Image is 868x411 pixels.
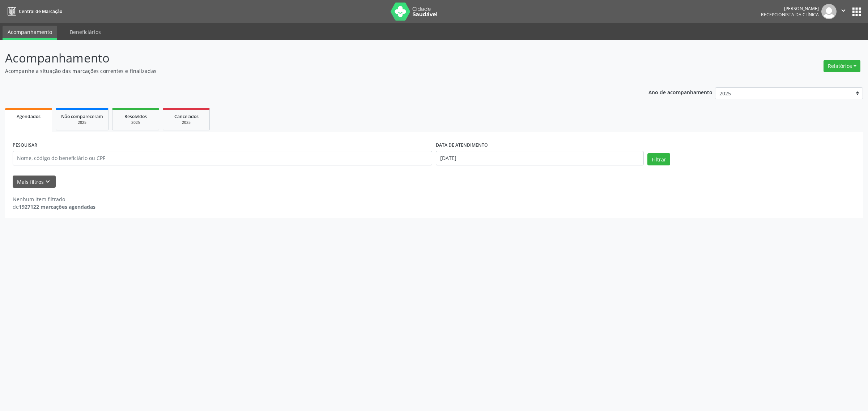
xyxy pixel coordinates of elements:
[168,120,204,125] div: 2025
[174,113,199,120] span: Cancelados
[13,140,37,151] label: PESQUISAR
[61,113,103,120] span: Não compareceram
[13,176,56,188] button: Mais filtroskeyboard_arrow_down
[17,113,41,120] span: Agendados
[19,8,62,14] span: Central de Marcação
[65,26,106,38] a: Beneficiários
[44,178,52,186] i: keyboard_arrow_down
[5,49,605,67] p: Acompanhamento
[436,140,488,151] label: DATA DE ATENDIMENTO
[13,195,95,203] div: Nenhum item filtrado
[19,203,95,210] strong: 1927122 marcações agendadas
[648,87,712,96] p: Ano de acompanhamento
[436,151,644,165] input: Selecione um intervalo
[13,151,432,165] input: Nome, código do beneficiário ou CPF
[124,113,147,120] span: Resolvidos
[3,26,57,40] a: Acompanhamento
[824,60,860,72] button: Relatórios
[118,120,154,125] div: 2025
[647,153,670,165] button: Filtrar
[821,4,837,19] img: img
[5,67,605,75] p: Acompanhe a situação das marcações correntes e finalizadas
[61,120,103,125] div: 2025
[13,203,95,211] div: de
[839,7,847,14] i: 
[5,5,62,17] a: Central de Marcação
[761,12,819,18] span: Recepcionista da clínica
[837,4,850,19] button: 
[761,5,819,12] div: [PERSON_NAME]
[850,5,863,18] button: apps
